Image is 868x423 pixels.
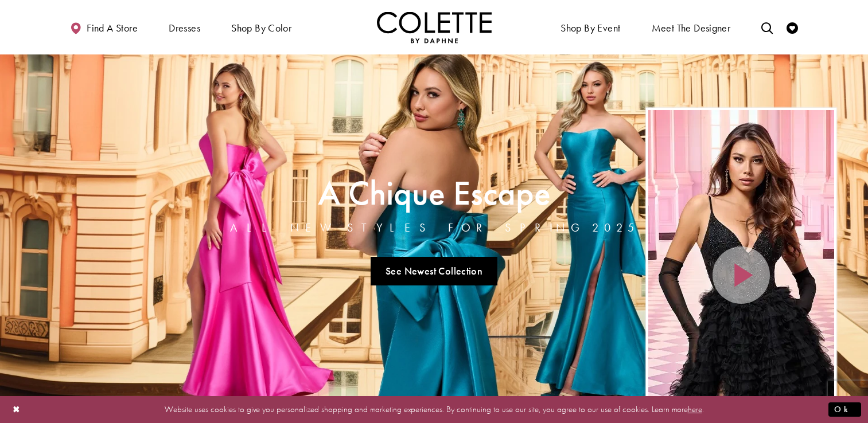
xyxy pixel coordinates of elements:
span: Meet the designer [652,22,731,34]
p: Website uses cookies to give you personalized shopping and marketing experiences. By continuing t... [83,402,785,417]
span: Shop By Event [560,22,620,34]
img: Colette by Daphne [377,11,492,43]
span: Dresses [166,11,203,43]
span: Shop by color [228,11,294,43]
button: Close Dialog [7,399,26,420]
a: Find a store [67,11,141,43]
a: here [688,404,702,415]
a: Check Wishlist [784,11,801,43]
span: Dresses [169,22,200,34]
button: Submit Dialog [828,402,861,417]
a: Visit Home Page [377,11,492,43]
a: Toggle search [758,11,776,43]
span: Find a store [87,22,138,34]
a: See Newest Collection A Chique Escape All New Styles For Spring 2025 [371,257,498,285]
ul: Slider Links [227,252,642,290]
a: Meet the designer [649,11,734,43]
span: Shop By Event [558,11,623,43]
span: Shop by color [231,22,291,34]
